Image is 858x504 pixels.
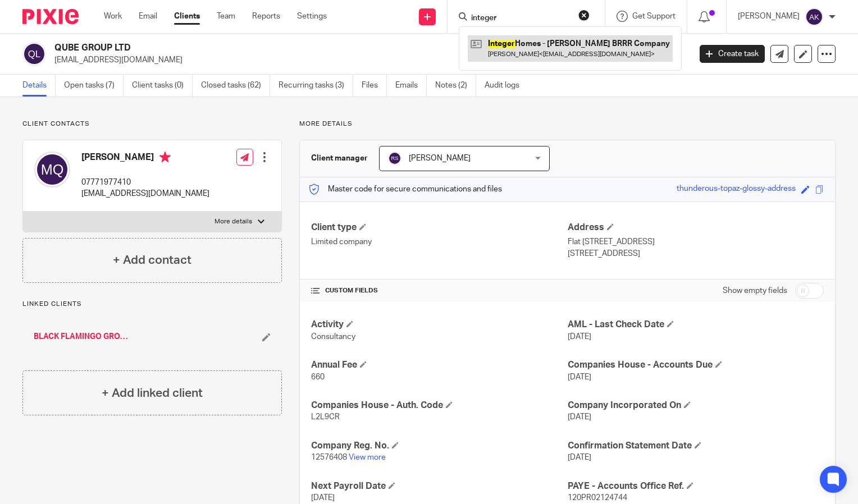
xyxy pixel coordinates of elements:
h4: Companies House - Accounts Due [568,359,824,371]
p: Master code for secure communications and files [308,184,502,195]
a: Reports [252,11,280,22]
h2: QUBE GROUP LTD [54,42,557,54]
a: Details [22,75,56,97]
a: Client tasks (0) [132,75,193,97]
a: Notes (2) [435,75,476,97]
h4: CUSTOM FIELDS [311,286,567,295]
span: [DATE] [568,453,591,461]
i: Primary [159,152,171,163]
a: Settings [297,11,327,22]
p: More details [299,120,836,129]
span: L2L9CR [311,413,340,421]
span: Get Support [632,12,676,20]
h4: PAYE - Accounts Office Ref. [568,480,824,492]
a: Emails [395,75,427,97]
span: [DATE] [568,373,591,381]
p: Limited company [311,236,567,248]
h4: + Add contact [113,251,191,269]
p: 07771977410 [81,177,209,188]
img: svg%3E [805,8,823,26]
h4: AML - Last Check Date [568,319,824,331]
h4: + Add linked client [102,384,203,402]
span: [PERSON_NAME] [409,154,471,162]
a: Email [139,11,157,22]
h4: Client type [311,222,567,233]
h4: Company Reg. No. [311,440,567,452]
h4: Next Payroll Date [311,480,567,492]
a: Audit logs [485,75,528,97]
h4: Activity [311,319,567,331]
h4: [PERSON_NAME] [81,152,209,166]
a: BLACK FLAMINGO GROUP LIMITED [34,331,129,342]
img: svg%3E [388,152,401,165]
a: Team [217,11,235,22]
span: 660 [311,373,325,381]
img: svg%3E [22,42,46,66]
span: Consultancy [311,333,355,341]
p: [PERSON_NAME] [738,11,800,22]
p: [EMAIL_ADDRESS][DOMAIN_NAME] [81,188,209,199]
h4: Annual Fee [311,359,567,371]
a: Work [104,11,122,22]
p: Client contacts [22,120,282,129]
a: Create task [700,45,765,63]
a: View more [349,453,386,461]
img: svg%3E [34,152,70,187]
p: Flat [STREET_ADDRESS] [568,236,824,248]
img: Pixie [22,9,79,24]
h4: Companies House - Auth. Code [311,400,567,411]
span: [DATE] [311,494,335,502]
h4: Confirmation Statement Date [568,440,824,452]
h4: Address [568,222,824,233]
button: Clear [578,10,590,21]
div: thunderous-topaz-glossy-address [677,183,796,196]
h4: Company Incorporated On [568,400,824,411]
span: [DATE] [568,413,591,421]
span: [DATE] [568,333,591,341]
p: [STREET_ADDRESS] [568,248,824,259]
a: Closed tasks (62) [201,75,270,97]
a: Files [362,75,387,97]
h3: Client manager [311,153,368,164]
p: More details [214,217,252,226]
p: Linked clients [22,300,282,309]
span: 120PR02124744 [568,494,627,502]
span: 12576408 [311,453,347,461]
input: Search [470,13,571,24]
p: [EMAIL_ADDRESS][DOMAIN_NAME] [54,54,683,66]
a: Open tasks (7) [64,75,124,97]
label: Show empty fields [723,285,787,296]
a: Clients [174,11,200,22]
a: Recurring tasks (3) [279,75,353,97]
